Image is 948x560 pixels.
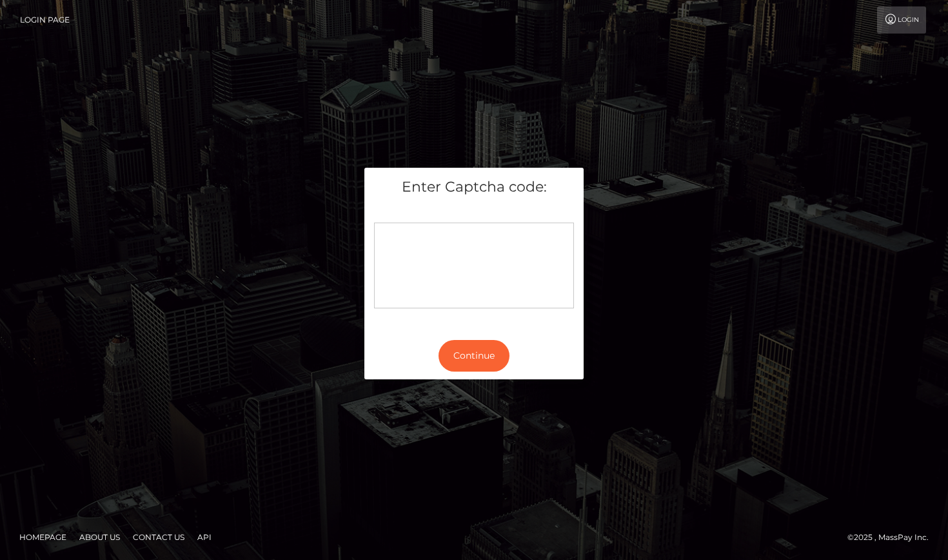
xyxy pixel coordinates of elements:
[14,527,72,547] a: Homepage
[847,530,938,545] div: © 2025 , MassPay Inc.
[439,340,509,372] button: Continue
[374,223,574,308] div: Captcha widget loading...
[877,6,926,34] a: Login
[74,527,125,547] a: About Us
[192,527,217,547] a: API
[20,6,70,34] a: Login Page
[128,527,190,547] a: Contact Us
[374,177,574,197] h5: Enter Captcha code:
